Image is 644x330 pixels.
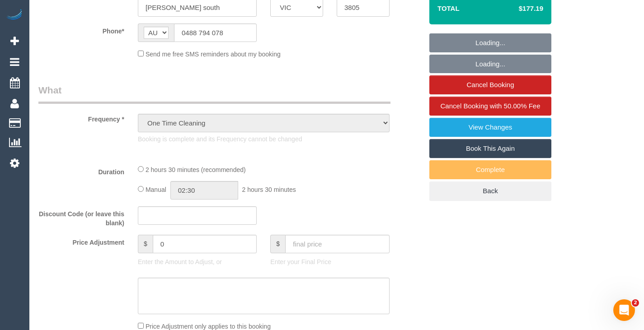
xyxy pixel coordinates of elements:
[146,51,281,58] span: Send me free SMS reminders about my booking
[270,235,285,253] span: $
[429,118,551,137] a: View Changes
[270,257,389,266] p: Enter your Final Price
[242,186,296,193] span: 2 hours 30 minutes
[38,84,390,104] legend: What
[32,112,131,124] label: Frequency *
[613,299,635,321] iframe: Intercom live chat
[632,299,639,307] span: 2
[429,97,551,116] a: Cancel Booking with 50.00% Fee
[429,181,551,200] a: Back
[32,164,131,177] label: Duration
[146,323,271,330] span: Price Adjustment only applies to this booking
[32,23,131,36] label: Phone*
[32,206,131,228] label: Discount Code (or leave this blank)
[138,135,390,144] p: Booking is complete and its Frequency cannot be changed
[285,235,390,253] input: final price
[441,102,541,110] span: Cancel Booking with 50.00% Fee
[437,5,460,12] strong: Total
[138,235,153,253] span: $
[146,186,166,193] span: Manual
[429,75,551,94] a: Cancel Booking
[146,166,246,173] span: 2 hours 30 minutes (recommended)
[5,9,24,22] img: Automaid Logo
[32,235,131,247] label: Price Adjustment
[138,257,257,266] p: Enter the Amount to Adjust, or
[429,139,551,158] a: Book This Again
[492,5,543,13] h4: $177.19
[174,23,257,42] input: Phone*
